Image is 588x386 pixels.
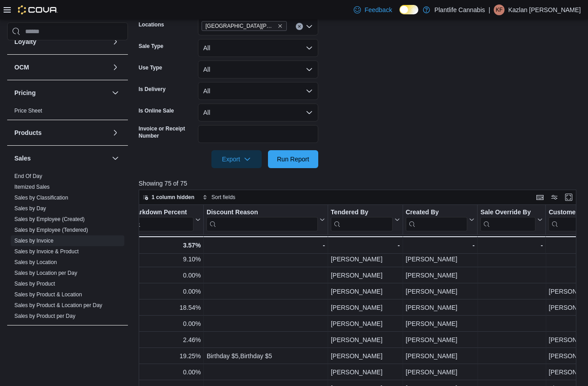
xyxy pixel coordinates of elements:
p: Kazlan [PERSON_NAME] [508,4,581,15]
span: Dark Mode [399,14,400,15]
input: Dark Mode [399,5,418,14]
label: Invoice or Receipt Number [139,125,194,139]
span: Run Report [277,155,309,164]
div: Kazlan Foisy-Lentz [494,4,505,15]
button: All [198,61,318,78]
div: Birthday $5,Birthday $5 [206,351,325,361]
label: Sale Type [139,43,163,50]
div: [PERSON_NAME] [406,302,475,313]
div: 18.54% [131,302,201,313]
h3: Pricing [14,88,35,97]
div: Tendered By [331,208,393,231]
button: OCM [14,63,108,72]
a: Sales by Employee (Tendered) [14,227,88,233]
a: Sales by Product & Location per Day [14,302,102,308]
label: Use Type [139,64,162,71]
button: Tendered By [331,208,400,231]
a: Sales by Invoice & Product [14,248,79,255]
div: Sale Override By [480,208,535,231]
div: [PERSON_NAME] [406,351,475,361]
div: [PERSON_NAME] [331,334,400,345]
div: [PERSON_NAME] [331,270,400,281]
a: Sales by Product [14,281,55,287]
span: KF [496,4,502,15]
div: [PERSON_NAME] [331,318,400,329]
a: Price Sheet [14,108,42,114]
a: Sales by Employee (Created) [14,216,85,222]
div: [PERSON_NAME] [331,302,400,313]
span: Sales by Employee (Tendered) [14,226,88,234]
button: Products [110,127,121,138]
span: St. Albert - Erin Ridge [202,21,287,31]
span: Sales by Classification [14,194,68,201]
button: Enter fullscreen [563,192,574,203]
img: Cova [18,5,58,14]
div: [PERSON_NAME] [406,318,475,329]
h3: Loyalty [14,37,36,46]
div: 0.00% [131,286,201,297]
button: Sales [110,153,121,164]
div: [PERSON_NAME] [406,367,475,377]
div: 0.00% [131,318,201,329]
div: [PERSON_NAME] [331,351,400,361]
span: Sales by Invoice & Product [14,248,79,255]
span: Sort fields [211,194,235,201]
button: Run Report [268,150,318,168]
button: OCM [110,62,121,73]
label: Is Online Sale [139,107,174,114]
span: Sales by Product [14,280,55,287]
span: Sales by Product per Day [14,312,75,320]
a: Sales by Location [14,259,57,265]
button: Sort fields [199,192,239,203]
div: [PERSON_NAME] [406,270,475,281]
p: Showing 75 of 75 [139,179,581,188]
div: Markdown Percent [131,208,193,217]
span: Sales by Day [14,205,46,212]
label: Is Delivery [139,86,166,93]
button: Pricing [14,88,108,97]
button: Sales [14,154,108,163]
div: [PERSON_NAME] [406,254,475,265]
div: Sales [7,171,128,325]
div: - [405,240,474,251]
a: Sales by Classification [14,195,68,201]
h3: Products [14,128,42,137]
button: Pricing [110,87,121,98]
span: Sales by Product & Location per Day [14,302,102,309]
span: Price Sheet [14,107,42,114]
div: Pricing [7,105,128,120]
button: Remove St. Albert - Erin Ridge from selection in this group [277,23,283,29]
label: Locations [139,21,164,28]
span: Itemized Sales [14,183,50,191]
div: [PERSON_NAME] [331,254,400,265]
h3: OCM [14,63,29,72]
p: Plantlife Cannabis [434,4,485,15]
div: Created By [405,208,467,217]
button: 1 column hidden [139,192,198,203]
span: 1 column hidden [152,194,194,201]
div: [PERSON_NAME] [331,286,400,297]
div: - [331,240,400,251]
div: Discount Reason [206,208,318,231]
div: [PERSON_NAME] [406,286,475,297]
div: 0.00% [131,270,201,281]
span: Sales by Invoice [14,237,53,244]
button: Loyalty [14,37,108,46]
div: 9.10% [131,254,201,265]
span: Sales by Location per Day [14,269,77,277]
span: Feedback [364,5,392,14]
a: Sales by Location per Day [14,270,77,276]
button: Export [211,150,262,168]
button: Open list of options [306,23,313,30]
span: End Of Day [14,173,42,180]
div: 2.46% [131,334,201,345]
a: Itemized Sales [14,184,50,190]
button: Keyboard shortcuts [535,192,545,203]
button: Display options [549,192,560,203]
button: All [198,39,318,57]
div: [PERSON_NAME] [331,367,400,377]
button: Loyalty [110,36,121,47]
a: Sales by Product per Day [14,313,75,319]
div: Sale Override By [480,208,535,217]
a: Sales by Product & Location [14,291,82,298]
